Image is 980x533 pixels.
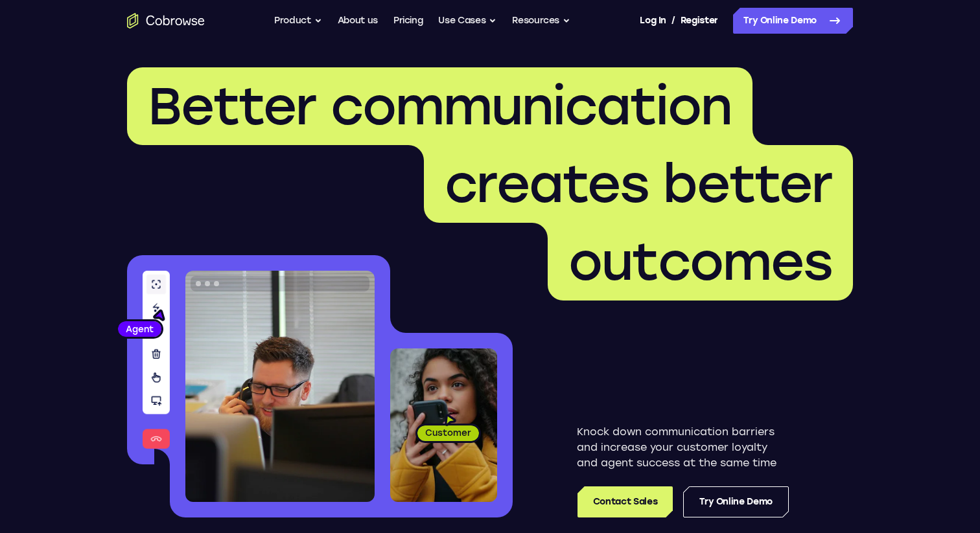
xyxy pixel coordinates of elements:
a: Contact Sales [577,486,673,517]
a: Log In [640,8,666,34]
img: A customer holding their phone [390,348,497,502]
span: / [671,13,675,28]
span: creates better [445,153,832,215]
button: Product [274,8,322,34]
a: About us [338,8,378,34]
a: Try Online Demo [683,486,789,517]
button: Resources [512,8,570,34]
a: Register [681,8,718,34]
a: Try Online Demo [733,8,853,34]
span: outcomes [568,231,832,293]
a: Pricing [393,8,423,34]
p: Knock down communication barriers and increase your customer loyalty and agent success at the sam... [577,424,789,471]
span: Agent [118,323,161,335]
a: Go to the home page [127,13,205,28]
img: A series of tools used in co-browsing sessions [143,271,170,449]
span: Customer [417,426,479,439]
button: Use Cases [438,8,496,34]
img: A customer support agent talking on the phone [185,271,375,502]
span: Better communication [148,75,732,137]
